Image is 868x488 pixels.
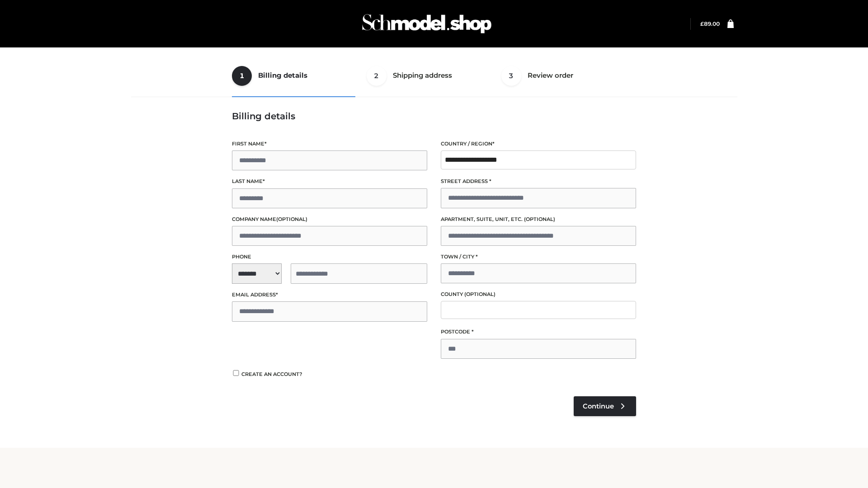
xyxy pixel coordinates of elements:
[574,396,636,416] a: Continue
[232,111,636,122] h3: Billing details
[441,140,636,148] label: Country / Region
[276,216,307,222] span: (optional)
[583,402,614,410] span: Continue
[441,215,636,224] label: Apartment, suite, unit, etc.
[232,370,240,376] input: Create an account?
[441,253,636,261] label: Town / City
[232,215,427,224] label: Company name
[232,140,427,148] label: First name
[232,253,427,261] label: Phone
[700,20,720,27] a: £89.00
[232,177,427,186] label: Last name
[241,371,302,377] span: Create an account?
[464,291,495,297] span: (optional)
[524,216,555,222] span: (optional)
[441,290,636,299] label: County
[441,177,636,186] label: Street address
[700,20,720,27] bdi: 89.00
[700,20,704,27] span: £
[359,6,495,42] img: Schmodel Admin 964
[232,291,427,299] label: Email address
[441,328,636,336] label: Postcode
